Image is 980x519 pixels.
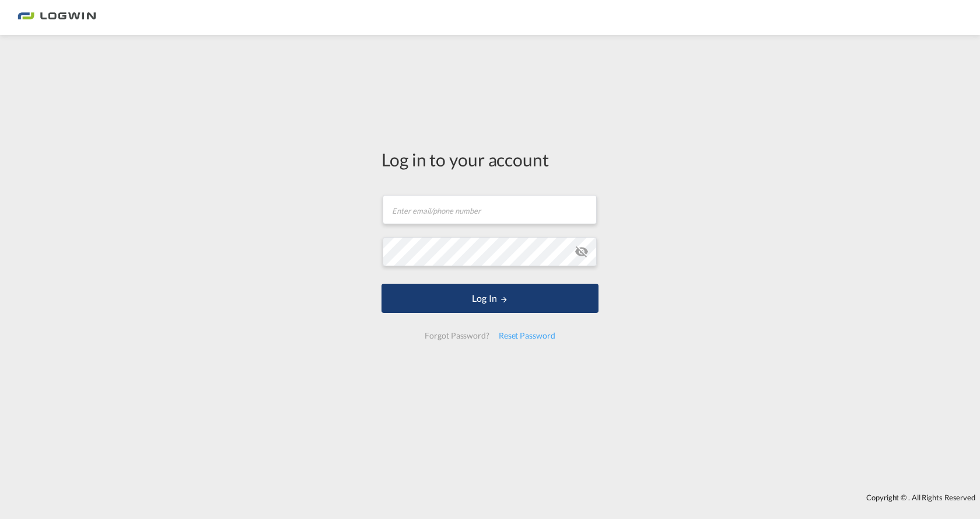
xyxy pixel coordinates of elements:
input: Enter email/phone number [383,195,597,224]
div: Log in to your account [381,147,598,172]
img: bc73a0e0d8c111efacd525e4c8ad7d32.png [17,5,96,31]
div: Forgot Password? [420,325,494,346]
md-icon: icon-eye-off [575,245,589,259]
div: Reset Password [494,325,560,346]
button: LOGIN [381,284,598,313]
